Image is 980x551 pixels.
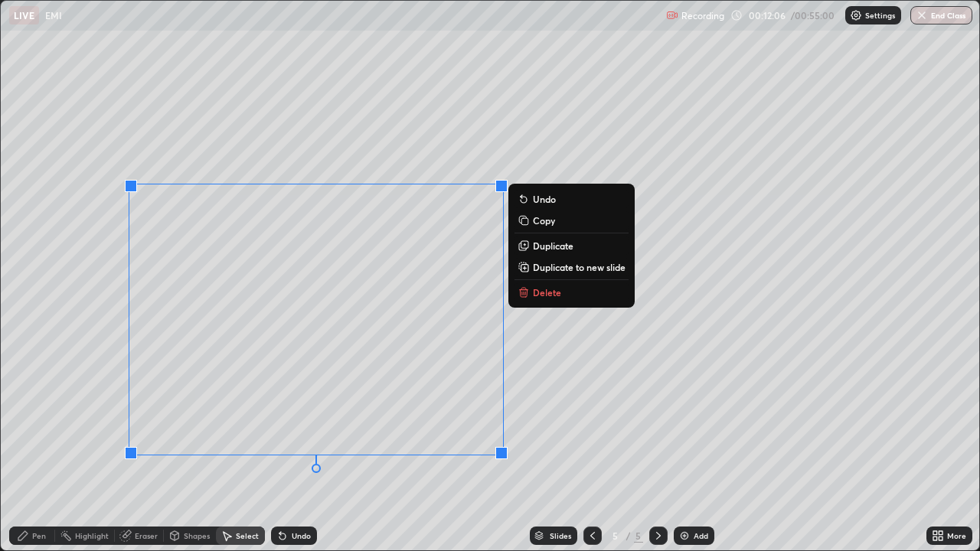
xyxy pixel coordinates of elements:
[694,532,708,540] div: Add
[850,9,862,21] img: class-settings-icons
[533,286,561,298] p: Delete
[32,532,46,540] div: Pen
[514,283,629,302] button: Delete
[514,236,629,255] button: Duplicate
[533,214,555,227] p: Copy
[45,9,62,21] p: EMI
[533,261,626,273] p: Duplicate to new slide
[514,211,629,230] button: Copy
[14,9,34,21] p: LIVE
[533,240,573,252] p: Duplicate
[550,532,571,540] div: Slides
[514,258,629,276] button: Duplicate to new slide
[292,532,311,540] div: Undo
[947,532,966,540] div: More
[184,532,210,540] div: Shapes
[135,532,158,540] div: Eraser
[533,193,556,205] p: Undo
[514,190,629,208] button: Undo
[678,530,691,542] img: add-slide-button
[634,529,643,543] div: 5
[916,9,928,21] img: end-class-cross
[75,532,109,540] div: Highlight
[666,9,678,21] img: recording.375f2c34.svg
[236,532,259,540] div: Select
[865,11,895,19] p: Settings
[681,10,724,21] p: Recording
[910,6,972,24] button: End Class
[626,531,631,540] div: /
[608,531,623,540] div: 5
